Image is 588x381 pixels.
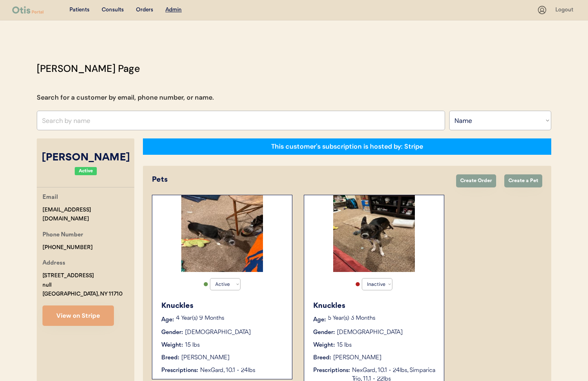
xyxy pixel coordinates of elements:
[161,328,183,337] div: Gender:
[136,6,153,14] div: Orders
[271,142,423,151] div: This customer's subscription is hosted by: Stripe
[161,341,183,350] div: Weight:
[42,230,83,241] div: Phone Number
[42,205,134,224] div: [EMAIL_ADDRESS][DOMAIN_NAME]
[313,366,350,375] div: Prescriptions:
[181,354,229,362] div: [PERSON_NAME]
[165,7,182,13] u: Admin
[37,111,445,130] input: Search by name
[333,195,415,272] img: image0-3166db43-acdc-48a3-bde9-1a9743e69d5e.jpeg
[337,341,352,350] div: 15 lbs
[313,354,331,362] div: Breed:
[504,174,542,187] button: Create a Pet
[42,243,93,252] div: [PHONE_NUMBER]
[37,150,134,166] div: [PERSON_NAME]
[328,316,436,321] p: 5 Year(s) 3 Months
[42,271,122,299] div: [STREET_ADDRESS] null [GEOGRAPHIC_DATA], NY 11710
[181,195,263,272] img: image.jpg
[37,93,214,102] div: Search for a customer by email, phone number, or name.
[152,174,448,185] div: Pets
[333,354,381,362] div: [PERSON_NAME]
[102,6,124,14] div: Consults
[42,305,114,326] button: View on Stripe
[555,6,576,14] div: Logout
[313,301,436,312] div: Knuckles
[313,328,335,337] div: Gender:
[161,316,174,324] div: Age:
[337,328,403,337] div: [DEMOGRAPHIC_DATA]
[161,366,198,375] div: Prescriptions:
[185,341,200,350] div: 15 lbs
[185,328,251,337] div: [DEMOGRAPHIC_DATA]
[37,61,140,76] div: [PERSON_NAME] Page
[456,174,496,187] button: Create Order
[313,316,326,324] div: Age:
[313,341,335,350] div: Weight:
[176,316,284,321] p: 4 Year(s) 9 Months
[42,193,58,203] div: Email
[42,258,65,269] div: Address
[161,354,179,362] div: Breed:
[200,366,284,375] div: NexGard, 10.1 - 24lbs
[69,6,89,14] div: Patients
[161,301,284,312] div: Knuckles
